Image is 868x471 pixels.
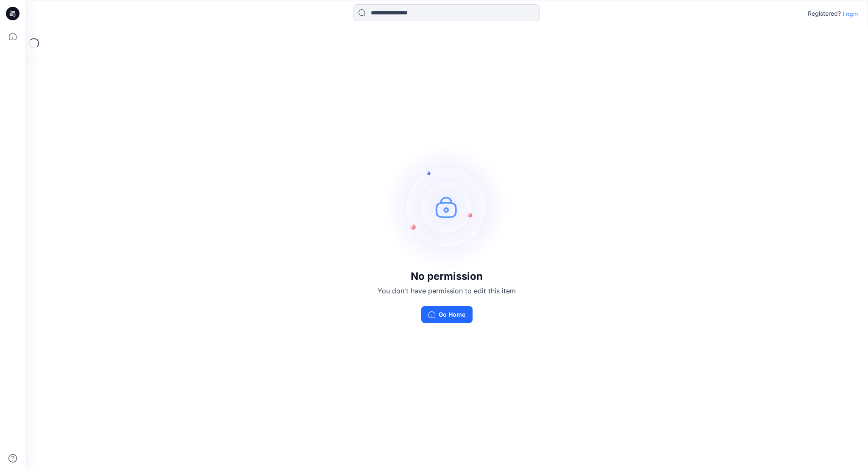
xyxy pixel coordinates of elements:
h3: No permission [378,270,516,282]
p: Registered? [808,8,841,19]
p: Login [843,9,858,18]
button: Go Home [421,306,473,323]
img: no-perm.svg [383,143,510,270]
p: You don't have permission to edit this item [378,286,516,296]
